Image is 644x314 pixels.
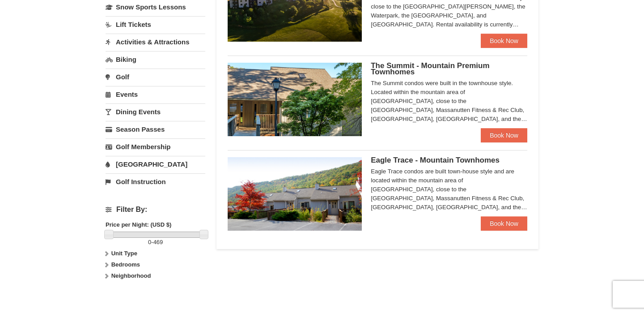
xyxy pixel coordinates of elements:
[111,250,137,257] strong: Unit Type
[481,216,527,231] a: Book Now
[106,86,205,103] a: Events
[106,156,205,172] a: [GEOGRAPHIC_DATA]
[106,238,205,247] label: -
[106,138,205,155] a: Golf Membership
[106,121,205,138] a: Season Passes
[153,239,163,245] span: 469
[106,51,205,68] a: Biking
[371,167,527,212] div: Eagle Trace condos are built town-house style and are located within the mountain area of [GEOGRA...
[106,173,205,190] a: Golf Instruction
[481,34,527,48] a: Book Now
[371,79,527,124] div: The Summit condos were built in the townhouse style. Located within the mountain area of [GEOGRAP...
[106,221,171,228] strong: Price per Night: (USD $)
[371,156,500,164] span: Eagle Trace - Mountain Townhomes
[111,272,151,279] strong: Neighborhood
[106,16,205,33] a: Lift Tickets
[228,63,362,136] img: 19219034-1-0eee7e00.jpg
[106,103,205,120] a: Dining Events
[228,157,362,231] img: 19218983-1-9b289e55.jpg
[111,261,140,268] strong: Bedrooms
[106,69,205,85] a: Golf
[148,239,151,245] span: 0
[371,61,489,76] span: The Summit - Mountain Premium Townhomes
[106,206,205,214] h4: Filter By:
[106,34,205,50] a: Activities & Attractions
[481,128,527,142] a: Book Now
